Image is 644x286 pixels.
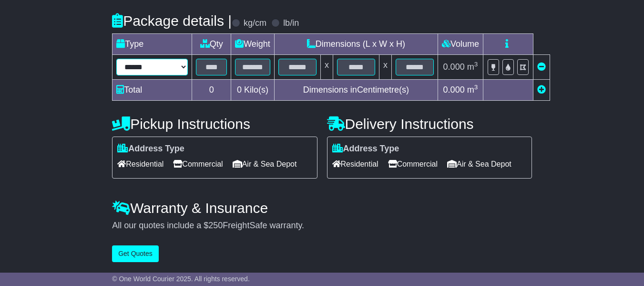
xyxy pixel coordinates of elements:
[112,275,250,283] span: © One World Courier 2025. All rights reserved.
[112,13,232,29] h4: Package details |
[233,157,297,171] span: Air & Sea Depot
[332,157,378,171] span: Residential
[467,62,478,72] span: m
[537,85,546,95] a: Add new item
[208,221,223,230] span: 250
[173,157,223,171] span: Commercial
[537,62,546,72] a: Remove this item
[237,85,242,95] span: 0
[388,157,438,171] span: Commercial
[112,221,532,231] div: All our quotes include a $ FreightSafe warranty.
[274,34,438,55] td: Dimensions (L x W x H)
[244,18,266,29] label: kg/cm
[447,157,511,171] span: Air & Sea Depot
[327,116,532,132] h4: Delivery Instructions
[443,85,465,95] span: 0.000
[112,34,192,55] td: Type
[112,245,159,262] button: Get Quotes
[443,62,465,72] span: 0.000
[117,157,164,171] span: Residential
[231,34,275,55] td: Weight
[379,55,391,80] td: x
[112,116,317,132] h4: Pickup Instructions
[474,84,478,91] sup: 3
[274,80,438,101] td: Dimensions in Centimetre(s)
[231,80,275,101] td: Kilo(s)
[192,80,231,101] td: 0
[467,85,478,95] span: m
[332,144,399,154] label: Address Type
[283,18,299,29] label: lb/in
[192,34,231,55] td: Qty
[112,200,532,216] h4: Warranty & Insurance
[117,144,184,154] label: Address Type
[112,80,192,101] td: Total
[320,55,333,80] td: x
[474,61,478,68] sup: 3
[438,34,483,55] td: Volume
